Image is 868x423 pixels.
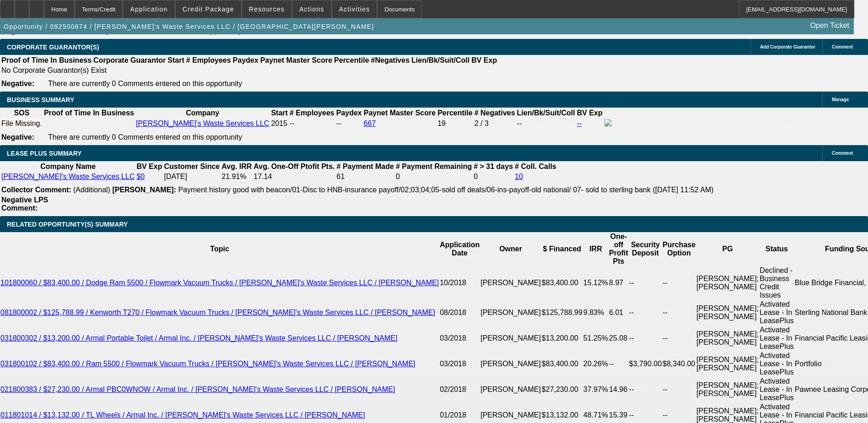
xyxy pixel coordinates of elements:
td: 6.01 [609,300,629,325]
td: 0 [395,172,472,181]
a: $0 [136,173,145,180]
b: Negative: [1,80,34,87]
td: 37.97% [583,377,609,402]
th: Purchase Option [662,232,696,266]
td: [PERSON_NAME] [480,325,541,351]
span: Comment [832,151,853,156]
span: Add Corporate Guarantor [760,44,815,49]
span: There are currently 0 Comments entered on this opportunity [48,133,242,141]
td: [PERSON_NAME]; [PERSON_NAME] [696,325,759,351]
td: $13,200.00 [541,325,583,351]
a: 031800102 / $83,400.00 / Ram 5500 / Flowmark Vacuum Trucks / [PERSON_NAME]'s Waste Services LLC /... [0,360,415,368]
span: Manage [832,97,849,102]
th: $ Financed [541,232,583,266]
b: Start [271,109,287,117]
td: 20.26% [583,351,609,377]
b: Percentile [437,109,472,117]
td: 03/2018 [439,351,480,377]
td: -- [609,351,629,377]
b: BV Exp [471,56,497,64]
td: -- [662,300,696,325]
td: -- [662,266,696,300]
td: -- [336,119,362,129]
b: BV Exp [577,109,603,117]
a: [PERSON_NAME]'s Waste Services LLC [136,119,269,127]
td: 21.91% [221,172,252,181]
a: 081800002 / $125,788.99 / Kenworth T270 / Flowmark Vacuum Trucks / [PERSON_NAME]'s Waste Services... [0,309,435,316]
th: IRR [583,232,609,266]
td: -- [517,119,576,129]
td: -- [629,266,662,300]
td: Activated Lease - In LeasePlus [759,377,794,402]
td: -- [662,377,696,402]
td: $83,400.00 [541,266,583,300]
td: -- [629,325,662,351]
span: LEASE PLUS SUMMARY [7,150,82,157]
th: One-off Profit Pts [609,232,629,266]
td: 8.97 [609,266,629,300]
th: Security Deposit [629,232,662,266]
span: Opportunity / 092500674 / [PERSON_NAME]'s Waste Services LLC / [GEOGRAPHIC_DATA][PERSON_NAME] [4,23,374,30]
span: -- [290,119,295,127]
td: [PERSON_NAME] [480,266,541,300]
b: Paynet Master Score [260,56,332,64]
b: Negative: [1,133,34,141]
td: [PERSON_NAME]; [PERSON_NAME] [696,300,759,325]
td: [PERSON_NAME] [480,377,541,402]
span: Application [130,5,167,13]
b: Company Name [40,163,96,170]
b: Paydex [336,109,362,117]
td: 2015 [270,119,288,129]
b: [PERSON_NAME]: [112,186,176,194]
td: -- [662,325,696,351]
b: #Negatives [371,56,410,64]
td: 51.25% [583,325,609,351]
td: [PERSON_NAME]; [PERSON_NAME] [696,351,759,377]
td: [PERSON_NAME] [480,300,541,325]
th: SOS [1,108,43,118]
td: 14.96 [609,377,629,402]
a: Open Ticket [807,18,853,33]
a: 667 [364,119,376,127]
th: Status [759,232,794,266]
th: Proof of Time In Business [43,108,135,118]
button: Credit Package [176,0,241,18]
b: Paydex [233,56,259,64]
b: Customer Since [164,163,220,170]
b: Corporate Guarantor [93,56,166,64]
td: 02/2018 [439,377,480,402]
button: Application [123,0,174,18]
span: RELATED OPPORTUNITY(S) SUMMARY [7,221,128,228]
a: 021800383 / $27,230.00 / Armal PBC0WNOW / Armal Inc. / [PERSON_NAME]'s Waste Services LLC / [PERS... [0,385,395,393]
button: Actions [292,0,331,18]
td: -- [629,300,662,325]
img: facebook-icon.png [604,119,612,126]
td: No Corporate Guarantor(s) Exist [1,66,501,75]
span: There are currently 0 Comments entered on this opportunity [48,80,242,87]
b: Start [167,56,184,64]
a: [PERSON_NAME]'s Waste Services LLC [1,173,135,180]
a: -- [577,119,582,127]
a: 101800060 / $83,400.00 / Dodge Ram 5500 / Flowmark Vacuum Trucks / [PERSON_NAME]'s Waste Services... [0,279,439,287]
b: # Employees [290,109,334,117]
span: (Additional) [73,186,110,194]
td: 03/2018 [439,325,480,351]
button: Resources [242,0,291,18]
td: [DATE] [163,172,220,181]
td: 08/2018 [439,300,480,325]
b: Percentile [334,56,369,64]
div: 2 / 3 [474,119,515,128]
span: Resources [249,5,285,13]
span: Activities [339,5,370,13]
b: Paynet Master Score [364,109,436,117]
td: Declined - Business Credit Issues [759,266,794,300]
td: [PERSON_NAME]; [PERSON_NAME] [696,377,759,402]
a: 011801014 / $13,132.00 / TL Wheels / Armal Inc. / [PERSON_NAME]'s Waste Services LLC / [PERSON_NAME] [0,411,365,419]
td: $83,400.00 [541,351,583,377]
b: # Payment Made [337,163,394,170]
b: # > 31 days [474,163,513,170]
td: $3,790.00 [629,351,662,377]
b: Negative LPS Comment: [1,196,48,212]
th: PG [696,232,759,266]
td: Activated Lease - In LeasePlus [759,351,794,377]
